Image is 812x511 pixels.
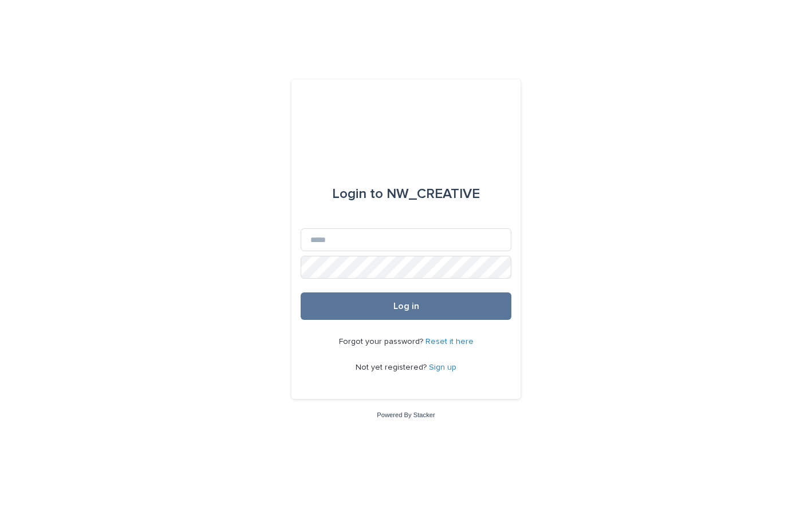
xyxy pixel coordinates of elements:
button: Log in [301,292,511,320]
span: Forgot your password? [339,338,425,346]
a: Powered By Stacker [377,411,435,418]
div: NW_CREATIVE [332,178,480,210]
span: Log in [393,302,419,311]
img: EUIbKjtiSNGbmbK7PdmN [326,107,486,141]
span: Login to [332,187,383,201]
span: Not yet registered? [356,363,429,371]
a: Sign up [429,363,456,371]
a: Reset it here [425,338,474,346]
